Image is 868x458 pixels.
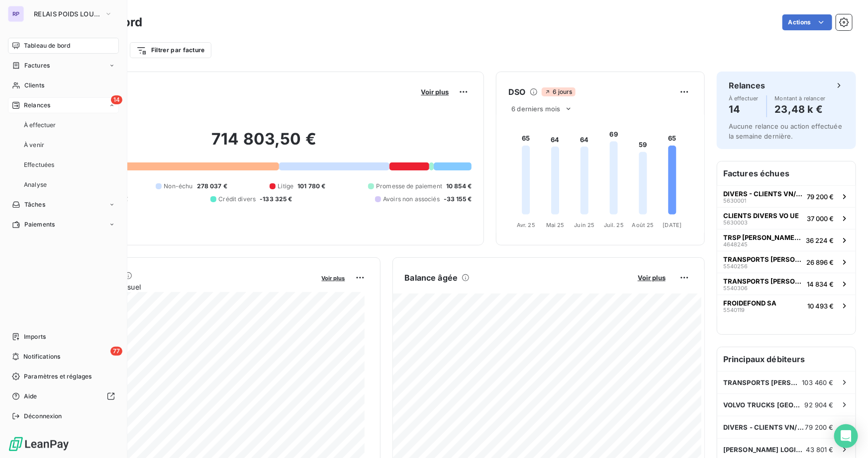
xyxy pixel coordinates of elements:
[24,372,92,381] span: Paramètres et réglages
[24,101,50,110] span: Relances
[806,446,834,454] span: 43 801 €
[542,87,576,96] span: 6 jours
[418,87,452,96] button: Voir plus
[8,6,24,22] div: RP
[717,273,856,295] button: TRANSPORTS [PERSON_NAME]554030614 834 €
[805,401,834,409] span: 92 904 €
[24,41,70,50] span: Tableau de bord
[24,160,55,169] span: Effectuées
[56,129,472,159] h2: 714 803,50 €
[729,79,765,91] h6: Relances
[723,446,806,454] span: [PERSON_NAME] LOGISTIQUE
[24,81,44,90] span: Clients
[807,302,834,310] span: 10 493 €
[56,282,315,292] span: Chiffre d'affaires mensuel
[130,42,211,58] button: Filtrer par facture
[322,275,345,282] span: Voir plus
[421,88,449,96] span: Voir plus
[297,182,325,191] span: 101 780 €
[376,182,442,191] span: Promesse de paiement
[807,193,834,201] span: 79 200 €
[807,280,834,288] span: 14 834 €
[834,424,858,448] div: Open Intercom Messenger
[802,379,834,386] span: 103 460 €
[782,14,832,30] button: Actions
[729,122,842,140] span: Aucune relance ou action effectuée la semaine dernière.
[723,190,803,198] span: DIVERS - CLIENTS VN/VO
[23,352,60,361] span: Notifications
[717,229,856,251] button: TRSP [PERSON_NAME] ET FILS - [PERSON_NAME]464824536 224 €
[632,222,654,229] tspan: Août 25
[723,285,748,291] span: 5540306
[8,436,70,452] img: Logo LeanPay
[805,423,834,431] span: 79 200 €
[405,272,458,284] h6: Balance âgée
[8,388,119,404] a: Aide
[775,101,826,117] h4: 23,48 k €
[218,195,256,204] span: Crédit divers
[110,347,122,356] span: 77
[319,273,348,282] button: Voir plus
[511,105,560,113] span: 6 derniers mois
[717,161,856,185] h6: Factures échues
[34,10,100,18] span: RELAIS POIDS LOURDS LIMOUSIN
[806,258,834,266] span: 26 896 €
[546,222,565,229] tspan: Mai 25
[717,185,856,207] button: DIVERS - CLIENTS VN/VO563000179 200 €
[723,263,748,269] span: 5540256
[197,182,227,191] span: 278 037 €
[717,207,856,229] button: CLIENTS DIVERS VO UE563000337 000 €
[807,215,834,223] span: 37 000 €
[717,251,856,273] button: TRANSPORTS [PERSON_NAME]554025626 896 €
[723,277,803,285] span: TRANSPORTS [PERSON_NAME]
[723,212,799,220] span: CLIENTS DIVERS VO UE
[111,95,122,104] span: 14
[24,332,46,341] span: Imports
[635,273,669,282] button: Voir plus
[24,220,55,229] span: Paiements
[806,236,834,244] span: 36 224 €
[508,86,525,98] h6: DSO
[164,182,193,191] span: Non-échu
[446,182,472,191] span: 10 854 €
[775,95,826,101] span: Montant à relancer
[717,347,856,371] h6: Principaux débiteurs
[383,195,440,204] span: Avoirs non associés
[604,222,624,229] tspan: Juil. 25
[729,95,759,101] span: À effectuer
[517,222,535,229] tspan: Avr. 25
[723,220,748,226] span: 5630003
[24,121,56,130] span: À effectuer
[24,412,62,421] span: Déconnexion
[24,141,44,150] span: À venir
[723,255,802,263] span: TRANSPORTS [PERSON_NAME]
[278,182,293,191] span: Litige
[723,241,748,247] span: 4648245
[638,274,666,282] span: Voir plus
[717,295,856,316] button: FROIDEFOND SA554011910 493 €
[723,299,776,307] span: FROIDEFOND SA
[723,401,805,409] span: VOLVO TRUCKS [GEOGRAPHIC_DATA]-VTF
[663,222,682,229] tspan: [DATE]
[24,200,45,209] span: Tâches
[575,222,595,229] tspan: Juin 25
[723,379,802,386] span: TRANSPORTS [PERSON_NAME]
[444,195,472,204] span: -33 155 €
[723,233,802,241] span: TRSP [PERSON_NAME] ET FILS - [PERSON_NAME]
[723,198,746,204] span: 5630001
[24,61,50,70] span: Factures
[723,307,745,313] span: 5540119
[729,101,759,117] h4: 14
[24,180,47,189] span: Analyse
[260,195,292,204] span: -133 325 €
[723,423,805,431] span: DIVERS - CLIENTS VN/VO
[24,392,37,401] span: Aide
